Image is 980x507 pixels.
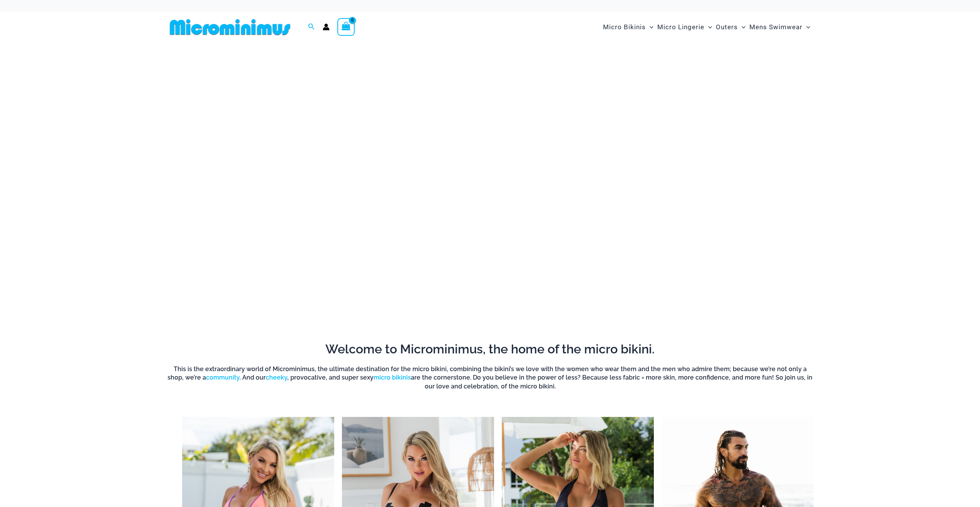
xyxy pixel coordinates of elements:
[167,365,814,391] h6: This is the extraordinary world of Microminimus, the ultimate destination for the micro bikini, c...
[600,14,814,40] nav: Site Navigation
[337,18,355,36] a: View Shopping Cart, empty
[738,17,745,37] span: Menu Toggle
[323,23,330,30] a: Account icon link
[167,18,293,36] img: MM SHOP LOGO FLAT
[802,17,810,37] span: Menu Toggle
[646,17,653,37] span: Menu Toggle
[206,374,240,381] a: community
[266,374,287,381] a: cheeky
[603,17,646,37] span: Micro Bikinis
[747,15,812,39] a: Mens SwimwearMenu ToggleMenu Toggle
[374,374,411,381] a: micro bikinis
[714,15,747,39] a: OutersMenu ToggleMenu Toggle
[655,15,714,39] a: Micro LingerieMenu ToggleMenu Toggle
[716,17,738,37] span: Outers
[657,17,704,37] span: Micro Lingerie
[167,341,814,357] h2: Welcome to Microminimus, the home of the micro bikini.
[749,17,802,37] span: Mens Swimwear
[601,15,655,39] a: Micro BikinisMenu ToggleMenu Toggle
[704,17,712,37] span: Menu Toggle
[308,22,315,32] a: Search icon link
